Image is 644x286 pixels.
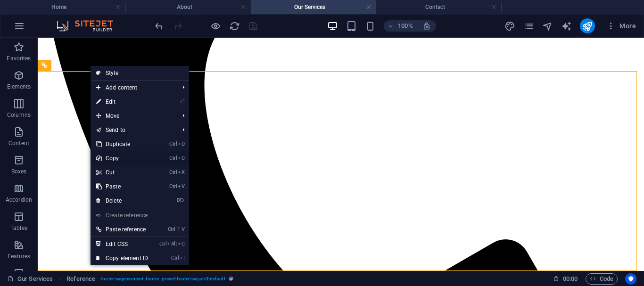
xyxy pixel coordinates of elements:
i: Ctrl [159,241,167,247]
i: Ctrl [169,183,177,189]
button: navigator [542,20,553,32]
i: Alt [167,241,177,247]
h6: 100% [398,20,413,32]
button: design [504,20,516,32]
a: Style [91,66,189,80]
span: Move [91,109,175,123]
img: Editor Logo [54,20,125,32]
span: Click to select. Double-click to edit [66,273,95,285]
i: AI Writer [561,21,572,32]
button: Usercentrics [625,273,636,285]
a: CtrlCCopy [91,151,154,165]
button: text_generator [561,20,572,32]
i: Pages (Ctrl+Alt+S) [523,21,534,32]
a: ⏎Edit [91,95,154,109]
a: CtrlXCut [91,165,154,180]
a: Ctrl⇧VPaste reference [91,222,154,237]
p: Elements [7,83,31,90]
i: ⏎ [180,98,184,105]
button: undo [153,20,165,32]
button: pages [523,20,535,32]
a: Send to [91,123,175,137]
button: 100% [384,20,417,32]
i: Ctrl [169,155,177,161]
span: 00 00 [563,273,578,285]
i: V [178,183,184,189]
i: Ctrl [169,169,177,175]
button: publish [580,18,595,33]
p: Accordion [6,196,32,204]
p: Boxes [11,168,27,175]
span: Code [590,273,613,285]
i: Publish [582,21,593,32]
i: This element is a customizable preset [229,276,233,281]
span: . footer-saga-content .footer .preset-footer-saga-v3-default [99,273,225,285]
p: Favorites [7,55,31,62]
i: Ctrl [169,141,177,147]
h4: Contact [376,2,502,12]
a: ⌦Delete [91,194,154,208]
h4: About [125,2,251,12]
i: Design (Ctrl+Alt+Y) [504,21,515,32]
span: Add content [91,81,175,95]
i: Ctrl [168,226,175,232]
a: CtrlDDuplicate [91,137,154,151]
button: Click here to leave preview mode and continue editing [210,20,221,32]
p: Tables [10,224,27,232]
i: On resize automatically adjust zoom level to fit chosen device. [422,22,431,30]
i: V [182,226,184,232]
p: Features [8,253,30,260]
a: Click to cancel selection. Double-click to open Pages [8,273,53,285]
button: Code [586,273,618,285]
button: More [603,18,640,33]
nav: breadcrumb [66,273,233,285]
i: ⌦ [177,197,184,204]
span: More [606,21,636,31]
i: X [178,169,184,175]
i: C [178,155,184,161]
a: Create reference [91,208,189,222]
h4: Our Services [251,2,376,12]
i: Navigator [542,21,553,32]
i: Ctrl [171,255,179,261]
a: CtrlICopy element ID [91,251,154,265]
h6: Session time [553,273,578,285]
p: Columns [7,111,31,119]
span: : [570,275,571,282]
a: CtrlAltCEdit CSS [91,237,154,251]
i: I [180,255,184,261]
i: C [178,241,184,247]
i: D [178,141,184,147]
i: Reload page [229,21,240,32]
button: reload [229,20,240,32]
a: CtrlVPaste [91,180,154,194]
i: ⇧ [176,226,181,232]
i: Undo: Change pages (Ctrl+Z) [154,21,165,32]
p: Content [8,139,29,147]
